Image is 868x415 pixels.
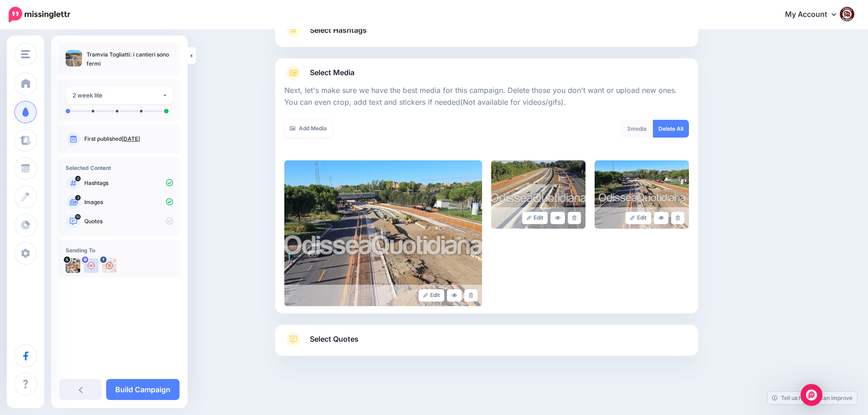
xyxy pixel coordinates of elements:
[122,135,140,142] a: [DATE]
[284,80,689,306] div: Select Media
[75,176,81,181] span: 0
[626,212,652,224] a: Edit
[284,332,689,356] a: Select Quotes
[75,195,81,200] span: 3
[84,217,173,225] p: Quotes
[491,160,586,229] img: d7eb9ad349bc3912c6b48cfaff008654_large.jpg
[84,179,173,187] p: Hashtags
[84,135,173,143] p: First published
[522,212,548,224] a: Edit
[87,50,173,68] p: Tramvia Togliatti: i cantieri sono fermi
[620,120,653,138] div: media
[84,198,173,206] p: Images
[776,4,854,26] a: My Account
[66,258,80,273] img: uTTNWBrh-84924.jpeg
[627,125,631,132] span: 3
[310,67,354,79] span: Select Media
[21,50,30,58] img: menu.png
[310,24,367,36] span: Select Hashtags
[102,258,117,273] img: 463453305_2684324355074873_6393692129472495966_n-bsa154739.jpg
[310,333,359,345] span: Select Quotes
[284,85,689,108] p: Next, let's make sure we have the best media for this campaign. Delete those you don't want or up...
[75,214,81,220] span: 10
[284,23,689,47] a: Select Hashtags
[9,7,70,22] img: Missinglettr
[66,50,82,67] img: 0b823633142e46aaae1a2df5413b9956_thumb.jpg
[419,289,445,302] a: Edit
[653,120,689,138] a: Delete All
[767,392,857,404] a: Tell us how we can improve
[72,90,162,101] div: 2 week lite
[66,164,173,171] h4: Selected Content
[801,384,822,406] div: Open Intercom Messenger
[284,120,332,138] a: Add Media
[284,66,689,80] a: Select Media
[66,247,173,254] h4: Sending To
[284,160,482,306] img: 0b823633142e46aaae1a2df5413b9956_large.jpg
[595,160,689,229] img: 314460542f301187863f6ec8b2b1e66d_large.jpg
[84,258,98,273] img: user_default_image.png
[66,87,173,104] button: 2 week lite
